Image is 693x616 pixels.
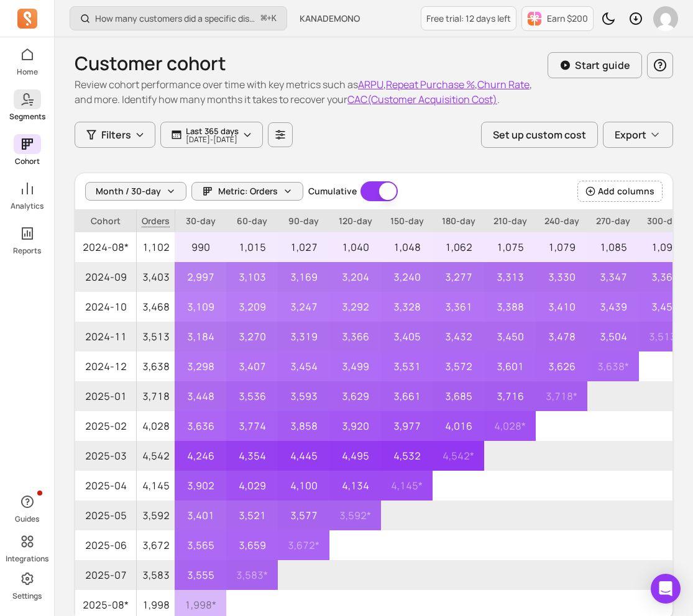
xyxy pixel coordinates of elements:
p: 3,468 [137,292,175,322]
p: How many customers did a specific discount code generate? [95,12,256,25]
p: 3,439 [587,292,639,322]
p: 3,718 [137,381,175,411]
p: 1,062 [433,232,484,262]
p: 3,638 [137,351,175,381]
p: 3,328 [381,292,433,322]
p: Home [17,67,38,77]
p: 270-day [587,210,639,232]
p: 3,858 [278,411,329,441]
p: 180-day [433,210,484,232]
span: Export [615,127,646,142]
p: 3,403 [137,262,175,292]
p: 1,040 [329,232,381,262]
p: 3,583 [137,560,175,590]
h1: Customer cohort [75,52,548,75]
kbd: K [272,14,277,24]
p: 3,448 [175,381,226,411]
p: Analytics [11,201,44,211]
p: Integrations [6,554,48,564]
button: Month / 30-day [85,182,186,201]
p: 4,495 [329,441,381,471]
span: 2025-02 [75,411,136,441]
p: 3,638 * [587,351,639,381]
p: 30-day [175,210,226,232]
p: 4,028 [137,411,175,441]
p: 1,079 [536,232,587,262]
span: 2025-06 [75,530,136,560]
p: 3,565 [175,530,226,560]
button: Guides [14,489,41,527]
span: Metric: Orders [218,185,278,197]
button: Start guide [548,52,642,78]
p: 3,410 [536,292,587,322]
p: 3,313 [484,262,536,292]
p: 3,319 [278,322,329,351]
span: Orders [137,210,175,232]
p: 3,572 [433,351,484,381]
p: 240-day [536,210,587,232]
p: 3,277 [433,262,484,292]
p: 210-day [484,210,536,232]
p: 3,626 [536,351,587,381]
p: 3,478 [536,322,587,351]
button: KANADEMONO [292,7,367,30]
p: Review cohort performance over time with key metrics such as , , , and more. Identify how many mo... [75,77,548,107]
p: 4,354 [226,441,278,471]
p: 4,028 * [484,411,536,441]
span: KANADEMONO [300,12,360,25]
p: 4,542 [137,441,175,471]
p: 3,347 [587,262,639,292]
span: 2025-03 [75,441,136,471]
p: 4,029 [226,471,278,500]
p: Last 365 days [186,126,239,136]
span: + [261,12,277,25]
p: 60-day [226,210,278,232]
p: 3,672 * [278,530,329,560]
p: 3,270 [226,322,278,351]
img: avatar [653,6,678,31]
div: Open Intercom Messenger [651,574,681,604]
p: 4,532 [381,441,433,471]
p: Cohort [75,210,136,232]
button: Metric: Orders [191,182,303,201]
span: 2024-12 [75,351,136,381]
button: Earn $200 [521,6,594,31]
p: 3,458 [639,292,691,322]
p: 90-day [278,210,329,232]
p: Guides [15,514,39,524]
p: Segments [9,112,45,122]
p: 3,292 [329,292,381,322]
p: 3,577 [278,500,329,530]
p: 3,504 [587,322,639,351]
span: 2025-05 [75,500,136,530]
p: 3,536 [226,381,278,411]
p: Reports [13,246,41,256]
p: 3,774 [226,411,278,441]
p: 3,499 [329,351,381,381]
button: How many customers did a specific discount code generate?⌘+K [70,6,287,30]
span: 2024-08* [75,232,136,262]
button: Toggle dark mode [596,6,621,31]
p: 3,109 [175,292,226,322]
kbd: ⌘ [260,11,267,27]
p: 4,246 [175,441,226,471]
p: 3,450 [484,322,536,351]
p: 3,661 [381,381,433,411]
span: Filters [101,127,131,142]
span: Add columns [598,185,654,197]
p: 4,445 [278,441,329,471]
p: [DATE] - [DATE] [186,136,239,143]
button: ARPU [358,77,383,92]
p: 4,145 * [381,471,433,500]
p: 120-day [329,210,381,232]
p: 3,601 [484,351,536,381]
p: 3,672 [137,530,175,560]
p: 3,531 [381,351,433,381]
p: 3,432 [433,322,484,351]
p: 3,405 [381,322,433,351]
p: 4,134 [329,471,381,500]
span: 2025-04 [75,471,136,500]
p: 3,407 [226,351,278,381]
span: 2025-01 [75,381,136,411]
p: Free trial: 12 days left [426,12,511,25]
